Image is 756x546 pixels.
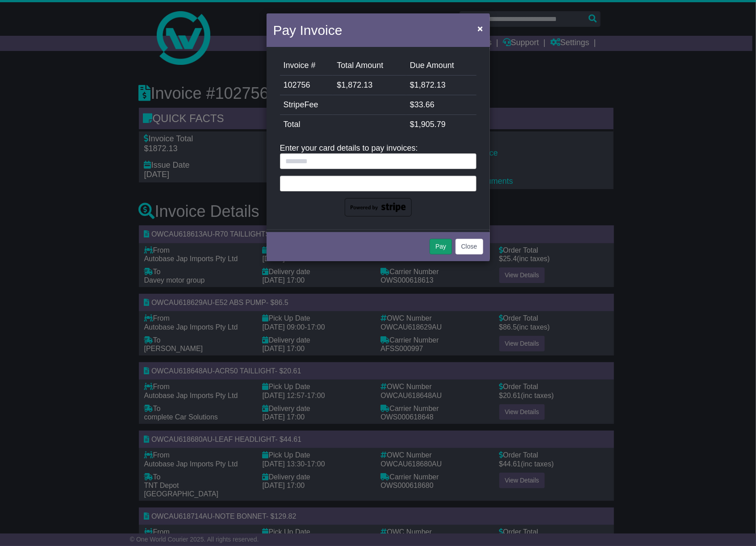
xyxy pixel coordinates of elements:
td: $ [406,76,476,95]
td: Total Amount [333,56,406,76]
td: $ [406,95,476,115]
td: $ [406,115,476,135]
td: Invoice # [280,56,334,76]
button: Close [455,239,483,254]
td: Due Amount [406,56,476,76]
span: 33.66 [414,100,434,109]
span: 1,872.13 [414,80,446,89]
span: 1,905.79 [414,120,446,129]
button: Pay [430,239,452,254]
span: 1,872.13 [341,80,372,89]
div: Enter your card details to pay invoices: [280,144,476,216]
iframe: Secure card payment input frame [286,179,471,186]
td: StripeFee [280,95,406,115]
span: × [477,23,483,34]
button: Close [473,19,487,38]
img: powered-by-stripe.png [345,198,412,217]
td: $ [333,76,406,95]
td: 102756 [280,76,334,95]
h4: Pay Invoice [273,20,342,40]
td: Total [280,115,406,135]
